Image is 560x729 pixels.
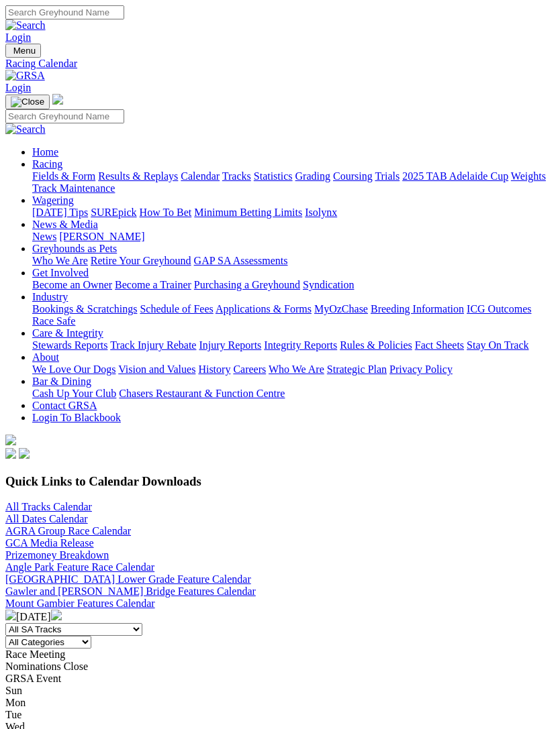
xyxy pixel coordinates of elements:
[402,170,508,182] a: 2025 TAB Adelaide Cup
[389,363,453,375] a: Privacy Policy
[32,146,58,158] a: Home
[233,363,266,375] a: Careers
[32,255,555,267] div: Greyhounds as Pets
[140,303,213,315] a: Schedule of Fees
[119,388,285,399] a: Chasers Restaurant & Function Centre
[5,709,555,721] div: Tue
[32,255,88,266] a: Who We Are
[32,339,107,351] a: Stewards Reports
[13,46,36,56] span: Menu
[199,339,261,351] a: Injury Reports
[32,315,75,327] a: Race Safe
[140,207,192,218] a: How To Bet
[5,19,46,32] img: Search
[5,573,251,585] a: [GEOGRAPHIC_DATA] Lower Grade Feature Calendar
[371,303,464,315] a: Breeding Information
[98,170,178,182] a: Results & Replays
[5,561,154,573] a: Angle Park Feature Race Calendar
[264,339,337,351] a: Integrity Reports
[52,94,63,105] img: logo-grsa-white.png
[327,363,387,375] a: Strategic Plan
[5,649,555,661] div: Race Meeting
[511,170,546,182] a: Weights
[5,537,94,549] a: GCA Media Release
[11,97,44,107] img: Close
[32,207,88,218] a: [DATE] Tips
[340,339,412,351] a: Rules & Policies
[91,255,191,266] a: Retire Your Greyhound
[269,363,324,375] a: Who We Are
[375,170,400,182] a: Trials
[51,610,62,620] img: chevron-right-pager-white.svg
[32,267,89,278] a: Get Involved
[32,243,117,254] a: Greyhounds as Pets
[181,170,220,182] a: Calendar
[467,303,531,315] a: ICG Outcomes
[5,501,92,512] a: All Tracks Calendar
[32,170,95,182] a: Fields & Form
[110,339,196,351] a: Track Injury Rebate
[303,279,354,290] a: Syndication
[32,291,68,302] a: Industry
[32,158,62,170] a: Racing
[314,303,368,315] a: MyOzChase
[5,95,50,109] button: Toggle navigation
[5,661,555,673] div: Nominations Close
[333,170,373,182] a: Coursing
[5,32,31,43] a: Login
[5,610,16,620] img: chevron-left-pager-white.svg
[32,327,103,339] a: Care & Integrity
[5,673,555,685] div: GRSA Event
[32,376,91,387] a: Bar & Dining
[32,170,555,194] div: Racing
[216,303,312,315] a: Applications & Forms
[32,279,555,291] div: Get Involved
[467,339,528,351] a: Stay On Track
[32,279,112,290] a: Become an Owner
[5,58,555,70] a: Racing Calendar
[32,303,137,315] a: Bookings & Scratchings
[5,610,555,623] div: [DATE]
[5,44,41,58] button: Toggle navigation
[32,339,555,351] div: Care & Integrity
[32,351,59,363] a: About
[194,207,302,218] a: Minimum Betting Limits
[198,363,230,375] a: History
[254,170,293,182] a: Statistics
[118,363,195,375] a: Vision and Values
[5,585,256,597] a: Gawler and [PERSON_NAME] Bridge Features Calendar
[5,685,555,697] div: Sun
[59,231,144,242] a: [PERSON_NAME]
[32,363,115,375] a: We Love Our Dogs
[5,435,16,445] img: logo-grsa-white.png
[5,474,555,489] h3: Quick Links to Calendar Downloads
[5,697,555,709] div: Mon
[32,363,555,376] div: About
[32,231,56,242] a: News
[415,339,464,351] a: Fact Sheets
[305,207,337,218] a: Isolynx
[5,109,124,123] input: Search
[32,303,555,327] div: Industry
[295,170,330,182] a: Grading
[5,5,124,19] input: Search
[32,388,555,400] div: Bar & Dining
[5,598,155,609] a: Mount Gambier Features Calendar
[32,412,121,423] a: Login To Blackbook
[5,448,16,459] img: facebook.svg
[32,194,74,206] a: Wagering
[32,231,555,243] div: News & Media
[5,549,109,561] a: Prizemoney Breakdown
[5,513,88,524] a: All Dates Calendar
[194,255,288,266] a: GAP SA Assessments
[5,70,45,82] img: GRSA
[19,448,30,459] img: twitter.svg
[91,207,136,218] a: SUREpick
[32,219,98,230] a: News & Media
[5,123,46,135] img: Search
[32,400,97,411] a: Contact GRSA
[194,279,300,290] a: Purchasing a Greyhound
[222,170,251,182] a: Tracks
[115,279,191,290] a: Become a Trainer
